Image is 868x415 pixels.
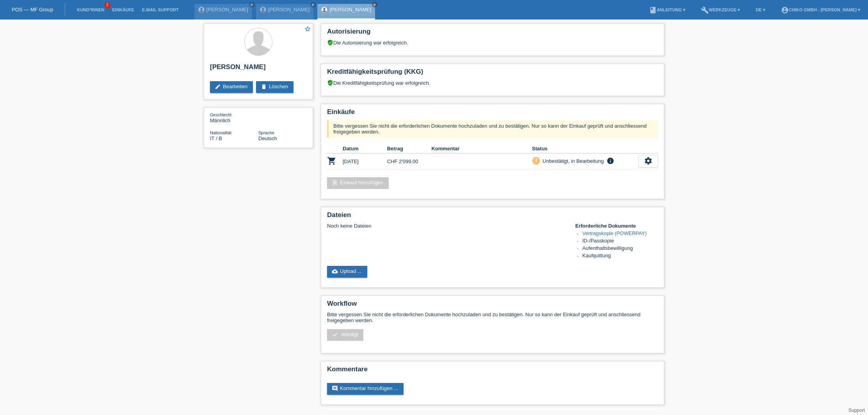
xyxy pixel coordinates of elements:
i: build [701,6,709,14]
a: POS — MF Group [12,7,53,12]
a: cloud_uploadUpload ... [327,266,367,278]
h2: Kreditfähigkeitsprüfung (KKG) [327,68,658,80]
i: check [332,331,338,338]
a: bookAnleitung ▾ [645,7,689,12]
div: Die Kreditfähigkeitsprüfung war erfolgreich. [327,80,658,92]
a: Vertragskopie (POWERPAY) [582,230,647,236]
li: Aufenthaltsbewilligung [582,245,658,253]
i: account_circle [781,6,789,14]
a: close [249,2,254,7]
a: [PERSON_NAME] [206,7,248,12]
a: editBearbeiten [210,81,253,93]
h2: Autorisierung [327,28,658,39]
div: Männlich [210,112,258,123]
i: close [311,3,315,7]
a: DE ▾ [752,7,769,12]
div: Bitte vergessen Sie nicht die erforderlichen Dokumente hochzuladen und zu bestätigen. Nur so kann... [327,120,658,138]
span: 2 [104,2,110,9]
a: commentKommentar hinzufügen ... [327,383,404,395]
i: book [649,6,657,14]
i: info [606,157,615,165]
th: Kommentar [431,144,532,153]
a: check erledigt [327,329,363,341]
a: Kund*innen [73,7,108,12]
a: buildWerkzeuge ▾ [697,7,744,12]
th: Betrag [387,144,432,153]
span: Sprache [258,130,274,135]
a: add_shopping_cartEinkauf hinzufügen [327,177,389,189]
span: Geschlecht [210,112,231,117]
span: Nationalität [210,130,231,135]
i: settings [644,157,653,165]
h2: Workflow [327,300,658,312]
i: comment [332,385,338,392]
i: close [373,3,377,7]
td: CHF 2'099.00 [387,153,432,169]
td: [DATE] [343,153,387,169]
li: ID-/Passkopie [582,238,658,245]
th: Status [532,144,639,153]
i: POSP00027248 [327,156,336,166]
div: Noch keine Dateien [327,223,566,229]
a: deleteLöschen [256,81,293,93]
th: Datum [343,144,387,153]
span: Deutsch [258,135,277,141]
h4: Erforderliche Dokumente [575,223,658,229]
a: [PERSON_NAME] [329,7,371,12]
div: Die Autorisierung war erfolgreich. [327,39,658,46]
i: star_border [304,25,311,32]
h2: Einkäufe [327,108,658,120]
i: edit [215,84,221,90]
a: close [372,2,377,7]
a: star_border [304,25,311,34]
p: Bitte vergessen Sie nicht die erforderlichen Dokumente hochzuladen und zu bestätigen. Nur so kann... [327,312,658,323]
a: Support [848,408,865,413]
span: Italien / B / 21.06.2021 [210,135,222,141]
i: verified_user [327,80,333,86]
span: erledigt [342,331,358,337]
a: account_circleChiko GmbH - [PERSON_NAME] ▾ [777,7,864,12]
h2: Kommentare [327,365,658,377]
i: delete [261,84,267,90]
li: Kaufquittung [582,253,658,260]
h2: [PERSON_NAME] [210,63,307,75]
a: Einkäufe [108,7,138,12]
h2: Dateien [327,211,658,223]
div: Unbestätigt, in Bearbeitung [540,157,604,165]
a: close [310,2,316,7]
i: close [250,3,254,7]
a: [PERSON_NAME] [268,7,310,12]
i: verified_user [327,39,333,46]
i: add_shopping_cart [332,180,338,186]
i: cloud_upload [332,268,338,274]
a: E-Mail Support [138,7,183,12]
i: priority_high [534,158,539,163]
